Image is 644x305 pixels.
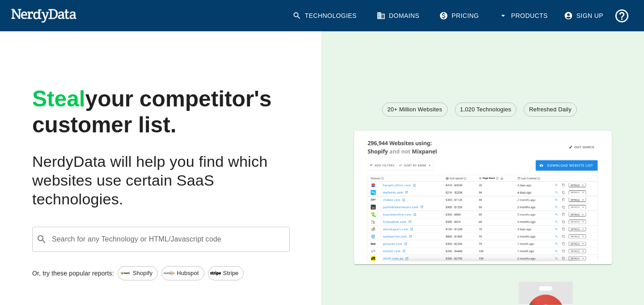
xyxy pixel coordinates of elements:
[382,102,447,117] a: 20+ Million Websites
[354,131,612,261] img: A screenshot of a report showing the total number of websites using Shopify
[455,105,517,114] span: 1,020 Technologies
[118,266,158,280] a: Shopify
[32,269,114,278] p: Or, try these popular reports:
[32,86,290,138] h1: your competitor's customer list.
[371,4,427,27] a: Domains
[610,4,633,27] button: Support and Documentation
[455,102,517,117] a: 1,020 Technologies
[32,86,85,111] span: Steal
[524,102,577,117] a: Refreshed Daily
[172,269,203,278] span: Hubspot
[161,266,204,280] a: Hubspot
[218,269,244,278] span: Stripe
[524,105,576,114] span: Refreshed Daily
[208,266,244,280] a: Stripe
[559,4,610,27] a: Sign Up
[382,105,447,114] span: 20+ Million Websites
[11,6,76,24] img: NerdyData.com
[434,4,486,27] a: Pricing
[287,4,364,27] a: Technologies
[32,152,290,209] h2: NerdyData will help you find which websites use certain SaaS technologies.
[128,269,157,278] span: Shopify
[493,4,555,27] button: Products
